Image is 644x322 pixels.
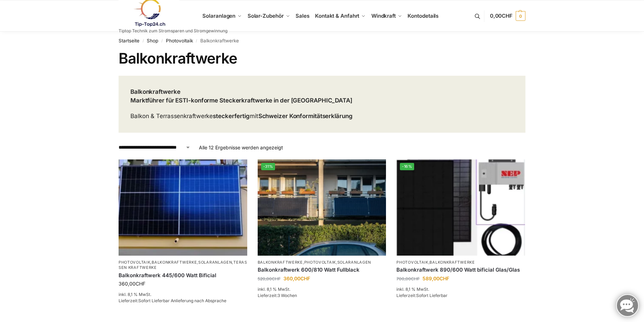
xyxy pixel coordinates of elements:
[258,276,281,281] bdi: 520,00
[369,0,405,32] a: Windkraft
[296,13,309,19] span: Sales
[490,6,525,26] a: 0,00CHF 0
[416,293,448,298] span: Sofort Lieferbar
[119,32,525,50] nav: Breadcrumb
[405,0,441,32] a: Kontodetails
[130,112,353,121] p: Balkon & Terrassenkraftwerke mit
[283,275,310,281] bdi: 360,00
[139,38,147,44] span: /
[119,281,145,287] bdi: 360,00
[440,275,449,281] span: CHF
[258,260,386,265] p: , ,
[258,286,386,292] p: inkl. 8,1 % MwSt.
[300,275,310,281] span: CHF
[130,97,352,104] strong: Marktführer für ESTI-konforme Steckerkraftwerke in der [GEOGRAPHIC_DATA]
[258,260,303,265] a: Balkonkraftwerke
[312,0,369,32] a: Kontakt & Anfahrt
[152,260,197,265] a: Balkonkraftwerke
[516,11,525,21] span: 0
[371,13,396,19] span: Windkraft
[119,50,525,67] h1: Balkonkraftwerke
[119,260,247,270] a: Terassen Kraftwerke
[130,88,180,95] strong: Balkonkraftwerke
[258,113,353,119] strong: Schweizer Konformitätserklärung
[119,29,227,33] p: Tiptop Technik zum Stromsparen und Stromgewinnung
[119,272,247,279] a: Balkonkraftwerk 445/600 Watt Bificial
[396,293,448,298] span: Lieferzeit:
[396,260,525,265] p: ,
[422,275,449,281] bdi: 589,00
[396,159,525,256] a: -16%Bificiales Hochleistungsmodul
[277,293,297,298] span: 3 Wochen
[258,293,297,298] span: Lieferzeit:
[396,276,420,281] bdi: 700,00
[147,38,158,43] a: Shop
[136,281,145,287] span: CHF
[158,38,166,44] span: /
[490,13,513,19] span: 0,00
[199,144,283,151] p: Alle 12 Ergebnisse werden angezeigt
[272,276,281,281] span: CHF
[138,298,226,303] span: Sofort Lieferbar Anlieferung nach Absprache
[119,260,247,271] p: , , ,
[408,13,438,19] span: Kontodetails
[304,260,336,265] a: Photovoltaik
[193,38,200,44] span: /
[119,38,139,43] a: Startseite
[119,291,247,298] p: inkl. 8,1 % MwSt.
[315,13,359,19] span: Kontakt & Anfahrt
[396,260,428,265] a: Photovoltaik
[198,260,232,265] a: Solaranlagen
[429,260,475,265] a: Balkonkraftwerke
[213,113,250,119] strong: steckerfertig
[258,159,386,256] img: 2 Balkonkraftwerke
[248,13,284,19] span: Solar-Zubehör
[258,266,386,273] a: Balkonkraftwerk 600/810 Watt Fullblack
[411,276,420,281] span: CHF
[119,260,150,265] a: Photovoltaik
[396,266,525,273] a: Balkonkraftwerk 890/600 Watt bificial Glas/Glas
[293,0,312,32] a: Sales
[396,159,525,256] img: Bificiales Hochleistungsmodul
[502,13,513,19] span: CHF
[119,298,226,303] span: Lieferzeit:
[119,159,247,256] img: Solaranlage für den kleinen Balkon
[396,286,525,292] p: inkl. 8,1 % MwSt.
[245,0,293,32] a: Solar-Zubehör
[258,159,386,256] a: -31%2 Balkonkraftwerke
[119,144,191,151] select: Shop-Reihenfolge
[337,260,371,265] a: Solaranlagen
[166,38,193,43] a: Photovoltaik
